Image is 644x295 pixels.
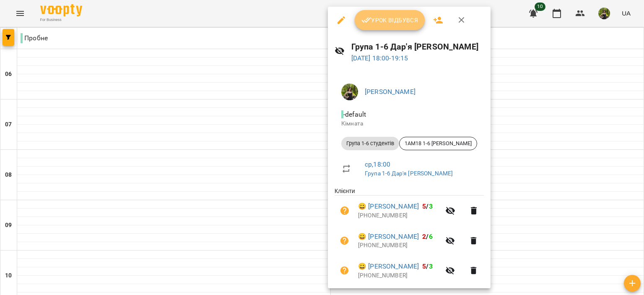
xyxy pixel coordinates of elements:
[335,201,355,221] button: Візит ще не сплачено. Додати оплату?
[358,211,440,220] p: [PHONE_NUMBER]
[365,160,390,168] a: ср , 18:00
[341,120,477,128] p: Кімната
[365,88,415,96] a: [PERSON_NAME]
[341,110,368,118] span: - default
[358,201,419,211] a: 😀 [PERSON_NAME]
[358,232,419,242] a: 😀 [PERSON_NAME]
[422,202,432,210] b: /
[422,262,432,270] b: /
[335,261,355,281] button: Візит ще не сплачено. Додати оплату?
[422,262,426,270] span: 5
[341,140,399,147] span: Група 1-6 студентів
[422,202,426,210] span: 5
[358,241,440,250] p: [PHONE_NUMBER]
[358,261,419,272] a: 😀 [PERSON_NAME]
[341,84,358,100] img: fec4bf7ef3f37228adbfcb2cb62aae31.jpg
[429,262,433,270] span: 3
[422,232,426,240] span: 2
[429,232,433,240] span: 6
[365,170,453,177] a: Група 1-6 Дар'я [PERSON_NAME]
[400,140,477,147] span: 1АМ18 1-6 [PERSON_NAME]
[355,10,425,30] button: Урок відбувся
[361,15,418,25] span: Урок відбувся
[351,54,408,62] a: [DATE] 18:00-19:15
[429,202,433,210] span: 3
[335,231,355,251] button: Візит ще не сплачено. Додати оплату?
[358,272,440,280] p: [PHONE_NUMBER]
[351,40,484,53] h6: Група 1-6 Дар'я [PERSON_NAME]
[422,232,432,240] b: /
[399,137,477,150] div: 1АМ18 1-6 [PERSON_NAME]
